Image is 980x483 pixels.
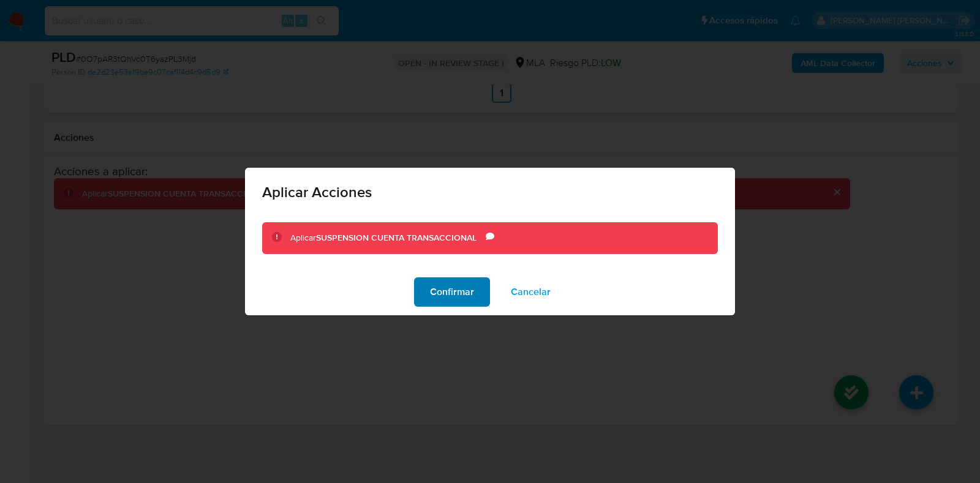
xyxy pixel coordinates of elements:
button: Cancelar [495,277,567,307]
div: Aplicar [290,232,486,244]
span: Aplicar Acciones [262,185,718,200]
span: Confirmar [430,279,474,305]
span: Cancelar [511,279,551,305]
b: SUSPENSION CUENTA TRANSACCIONAL [316,231,477,244]
button: Confirmar [414,277,490,307]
